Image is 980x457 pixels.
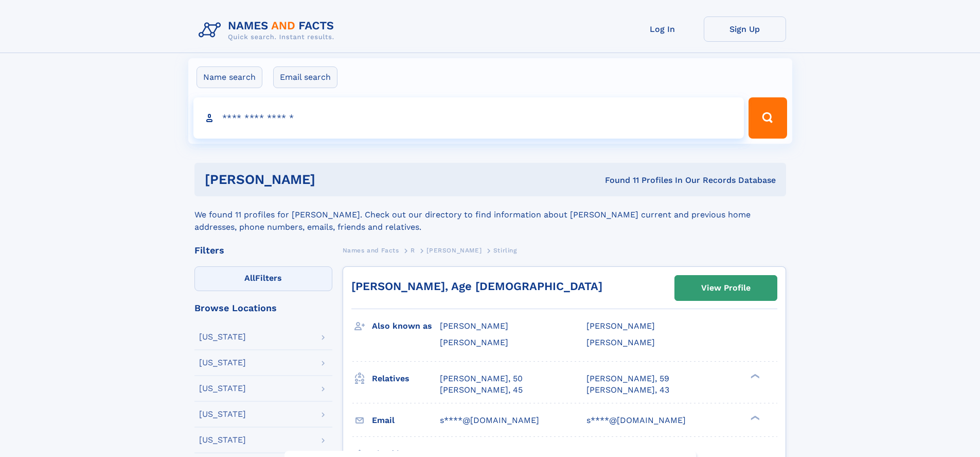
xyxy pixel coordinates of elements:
[343,244,399,257] a: Names and Facts
[205,173,460,186] h1: [PERSON_NAME]
[199,359,246,367] div: [US_STATE]
[426,247,482,254] span: [PERSON_NAME]
[675,276,777,300] a: View Profile
[586,373,669,384] a: [PERSON_NAME], 59
[440,373,523,384] a: [PERSON_NAME], 50
[372,317,440,335] h3: Also known as
[194,303,332,313] div: Browse Locations
[411,244,415,257] a: R
[586,337,655,347] span: [PERSON_NAME]
[199,384,246,393] div: [US_STATE]
[372,370,440,387] h3: Relatives
[440,321,508,331] span: [PERSON_NAME]
[586,321,655,331] span: [PERSON_NAME]
[194,16,343,44] img: Logo Names and Facts
[351,280,602,293] a: [PERSON_NAME], Age [DEMOGRAPHIC_DATA]
[194,196,786,233] div: We found 11 profiles for [PERSON_NAME]. Check out our directory to find information about [PERSON...
[199,436,246,444] div: [US_STATE]
[194,246,332,255] div: Filters
[460,175,776,186] div: Found 11 Profiles In Our Records Database
[194,266,332,291] label: Filters
[701,276,751,300] div: View Profile
[749,97,787,139] button: Search Button
[273,66,337,88] label: Email search
[244,273,255,283] span: All
[199,333,246,341] div: [US_STATE]
[493,247,517,254] span: Stirling
[621,16,704,42] a: Log In
[426,244,482,257] a: [PERSON_NAME]
[440,337,508,347] span: [PERSON_NAME]
[586,384,669,396] a: [PERSON_NAME], 43
[193,97,744,139] input: search input
[411,247,415,254] span: R
[199,410,246,418] div: [US_STATE]
[704,16,786,42] a: Sign Up
[372,412,440,429] h3: Email
[748,373,760,379] div: ❯
[440,384,523,396] a: [PERSON_NAME], 45
[748,414,760,421] div: ❯
[197,66,262,88] label: Name search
